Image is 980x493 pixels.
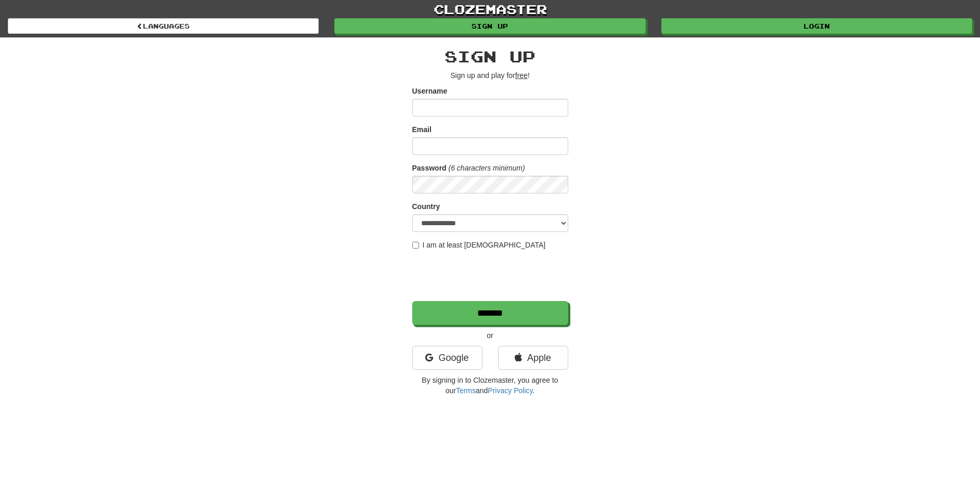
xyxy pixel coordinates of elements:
iframe: reCAPTCHA [412,255,570,296]
h2: Sign up [412,48,568,65]
a: Terms [456,386,476,395]
label: Country [412,201,440,212]
p: Sign up and play for ! [412,70,568,81]
a: Google [412,346,482,370]
label: Password [412,163,447,173]
label: Username [412,86,448,96]
em: (6 characters minimum) [449,164,525,172]
a: Languages [8,18,319,34]
u: free [515,71,528,80]
a: Sign up [334,18,645,34]
p: or [412,330,568,341]
a: Privacy Policy [488,386,532,395]
a: Apple [498,346,568,370]
input: I am at least [DEMOGRAPHIC_DATA] [412,242,419,249]
p: By signing in to Clozemaster, you agree to our and . [412,375,568,396]
label: Email [412,124,432,135]
a: Login [661,18,972,34]
label: I am at least [DEMOGRAPHIC_DATA] [412,240,546,250]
